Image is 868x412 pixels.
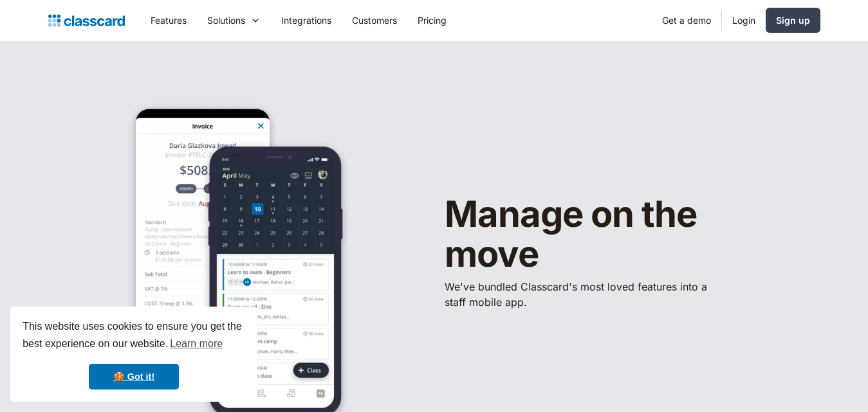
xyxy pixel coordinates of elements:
[10,307,257,402] div: cookieconsent
[207,13,245,27] div: Solutions
[407,6,457,35] a: Pricing
[23,319,245,354] span: This website uses cookies to ensure you get the best experience on our website.
[445,195,779,274] h1: Manage on the move
[776,13,810,27] div: Sign up
[652,6,721,35] a: Get a demo
[342,6,407,35] a: Customers
[766,8,820,33] a: Sign up
[89,364,179,390] a: dismiss cookie message
[722,6,766,35] a: Login
[140,6,197,35] a: Features
[271,6,342,35] a: Integrations
[48,12,125,30] a: Logo
[197,6,271,35] div: Solutions
[168,334,225,354] a: learn more about cookies
[445,279,715,310] p: We've bundled ​Classcard's most loved features into a staff mobile app.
